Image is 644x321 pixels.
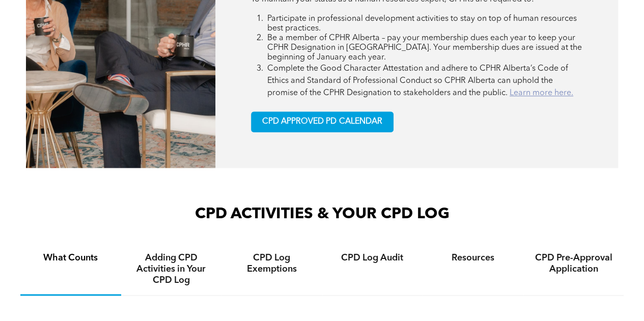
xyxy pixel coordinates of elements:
[262,117,382,127] span: CPD APPROVED PD CALENDAR
[251,111,394,132] a: CPD APPROVED PD CALENDAR
[231,252,313,275] h4: CPD Log Exemptions
[195,207,450,222] span: CPD ACTIVITIES & YOUR CPD LOG
[510,89,573,97] a: Learn more here.
[130,252,213,286] h4: Adding CPD Activities in Your CPD Log
[331,252,414,264] h4: CPD Log Audit
[267,65,568,97] span: Complete the Good Character Attestation and adhere to CPHR Alberta’s Code of Ethics and Standard ...
[267,34,582,62] span: Be a member of CPHR Alberta – pay your membership dues each year to keep your CPHR Designation in...
[533,252,615,275] h4: CPD Pre-Approval Application
[267,15,577,33] span: Participate in professional development activities to stay on top of human resources best practices.
[30,252,112,264] h4: What Counts
[432,252,514,264] h4: Resources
